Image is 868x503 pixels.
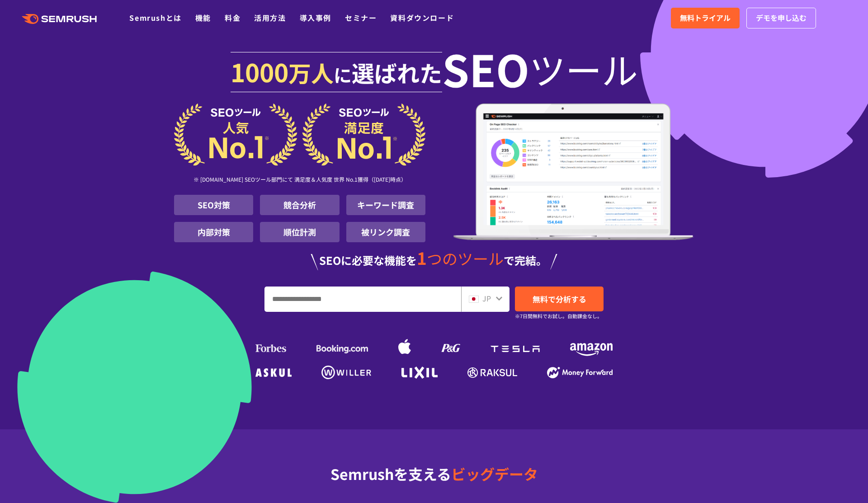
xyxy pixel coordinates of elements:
a: 機能 [195,12,211,23]
span: JP [482,293,491,304]
span: ツール [529,51,638,87]
span: 無料で分析する [533,293,586,305]
span: つのツール [427,247,504,269]
span: 万人 [288,56,334,89]
a: 導入事例 [300,12,331,23]
li: 競合分析 [260,195,339,215]
a: セミナー [345,12,377,23]
span: デモを申し込む [756,12,807,24]
span: SEO [442,51,529,87]
a: 資料ダウンロード [390,12,454,23]
li: 順位計測 [260,222,339,242]
small: ※7日間無料でお試し。自動課金なし。 [515,312,602,320]
span: 1 [417,245,427,270]
li: SEO対策 [174,195,253,215]
li: 被リンク調査 [346,222,425,242]
a: 料金 [225,12,241,23]
input: URL、キーワードを入力してください [265,287,461,311]
span: 1000 [231,53,288,89]
a: デモを申し込む [746,8,816,28]
span: に [334,61,352,88]
a: Semrushとは [129,12,181,23]
a: 無料トライアル [671,8,740,28]
li: キーワード調査 [346,195,425,215]
li: 内部対策 [174,222,253,242]
a: 無料で分析する [515,287,604,311]
div: ※ [DOMAIN_NAME] SEOツール部門にて 満足度＆人気度 世界 No.1獲得（[DATE]時点） [174,166,425,195]
span: で完結。 [504,252,547,268]
span: ビッグデータ [451,463,538,484]
span: 選ばれた [352,56,442,89]
div: SEOに必要な機能を [174,249,694,270]
span: 無料トライアル [680,12,731,24]
a: 活用方法 [254,12,286,23]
